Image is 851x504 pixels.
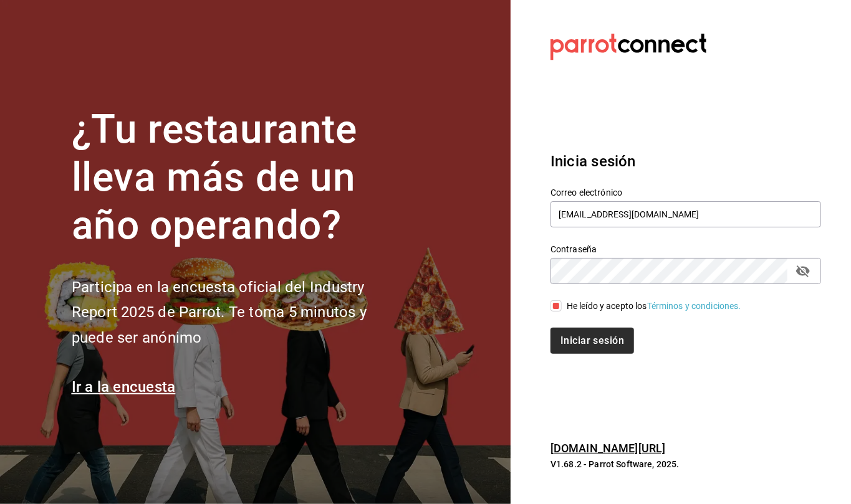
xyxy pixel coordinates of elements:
[72,106,408,249] h1: ¿Tu restaurante lleva más de un año operando?
[72,275,408,351] h2: Participa en la encuesta oficial del Industry Report 2025 de Parrot. Te toma 5 minutos y puede se...
[551,458,821,470] p: V1.68.2 - Parrot Software, 2025.
[551,150,821,173] h3: Inicia sesión
[792,260,814,282] button: passwordField
[72,378,176,396] a: Ir a la encuesta
[551,245,821,254] label: Contraseña
[551,442,665,455] a: [DOMAIN_NAME][URL]
[551,189,821,197] label: Correo electrónico
[551,201,821,227] input: Ingresa tu correo electrónico
[567,300,741,313] div: He leído y acepto los
[647,301,741,311] a: Términos y condiciones.
[551,328,634,354] button: Iniciar sesión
